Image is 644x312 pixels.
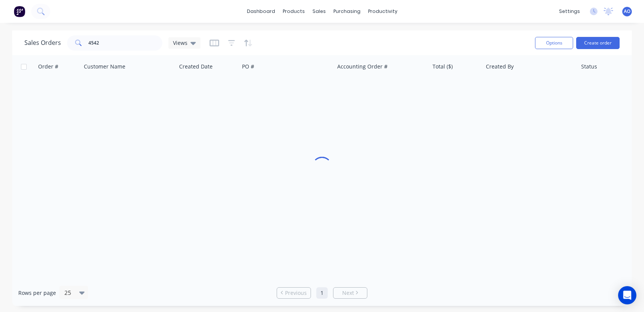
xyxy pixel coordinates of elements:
a: dashboard [243,6,279,17]
span: Next [342,289,354,297]
h1: Sales Orders [24,39,61,46]
a: Next page [333,289,367,297]
a: Page 1 is your current page [316,287,328,299]
div: Status [581,63,597,70]
div: productivity [364,6,401,17]
span: Rows per page [18,289,56,297]
div: Total ($) [433,63,453,70]
span: Previous [285,289,307,297]
span: Views [173,39,187,47]
button: Create order [576,37,620,49]
div: settings [555,6,584,17]
div: Open Intercom Messenger [618,286,636,304]
div: sales [309,6,330,17]
div: products [279,6,309,17]
div: Customer Name [84,63,125,70]
div: Order # [38,63,58,70]
img: Factory [14,6,25,17]
div: Created By [486,63,514,70]
button: Options [535,37,573,49]
div: PO # [242,63,254,70]
div: Created Date [179,63,213,70]
div: purchasing [330,6,364,17]
span: AO [624,8,630,15]
a: Previous page [277,289,311,297]
input: Search... [88,35,163,51]
div: Accounting Order # [337,63,388,70]
ul: Pagination [274,287,370,299]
